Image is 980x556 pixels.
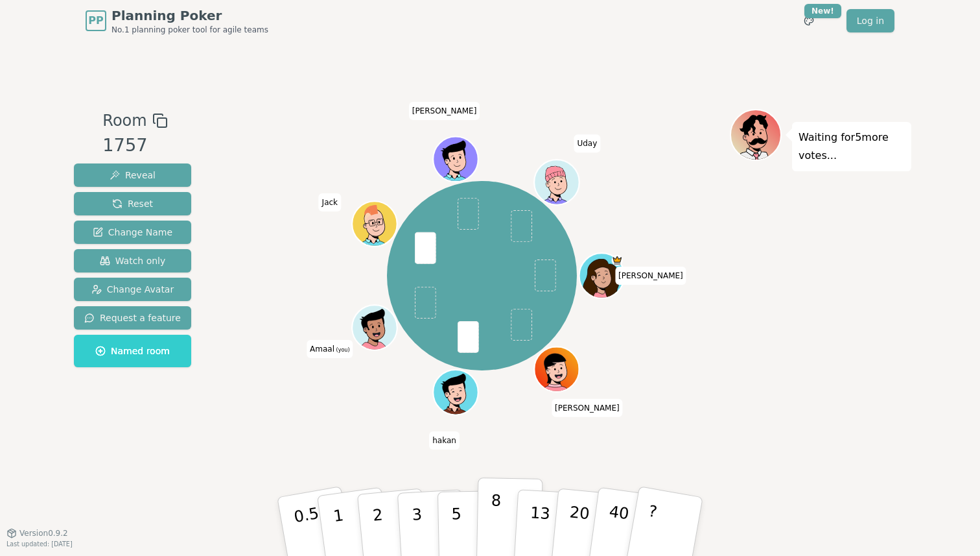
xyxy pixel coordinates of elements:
div: 1757 [102,132,167,159]
span: Click to change your name [409,102,480,120]
button: Reveal [74,163,191,187]
button: Named room [74,335,191,367]
span: Last updated: [DATE] [6,540,73,548]
span: Click to change your name [307,340,353,358]
button: Request a feature [74,306,191,330]
span: Click to change your name [615,267,686,285]
div: New! [804,4,841,18]
button: Reset [74,192,191,215]
span: Watch only [100,254,166,267]
span: Ellie is the host [611,254,622,265]
button: Change Avatar [74,278,191,301]
span: Request a feature [84,311,181,324]
span: Reveal [110,169,156,182]
span: PP [88,13,103,29]
button: Watch only [74,249,191,272]
button: New! [797,9,821,32]
span: Click to change your name [574,134,600,152]
p: Waiting for 5 more votes... [799,128,905,165]
span: Room [102,109,146,132]
a: PPPlanning PokerNo.1 planning poker tool for agile teams [86,6,268,35]
span: Version 0.9.2 [19,528,68,538]
span: Planning Poker [111,6,268,25]
span: Named room [95,344,170,357]
button: Version0.9.2 [6,528,68,538]
span: Click to change your name [552,398,623,417]
button: Change Name [74,221,191,244]
span: Click to change your name [429,431,460,450]
span: Reset [112,197,153,210]
span: Change Name [93,226,172,239]
span: Click to change your name [319,193,341,212]
span: Change Avatar [91,283,174,296]
button: Click to change your avatar [353,306,395,348]
span: No.1 planning poker tool for agile teams [111,25,268,35]
a: Log in [846,9,894,32]
span: (you) [334,347,350,353]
